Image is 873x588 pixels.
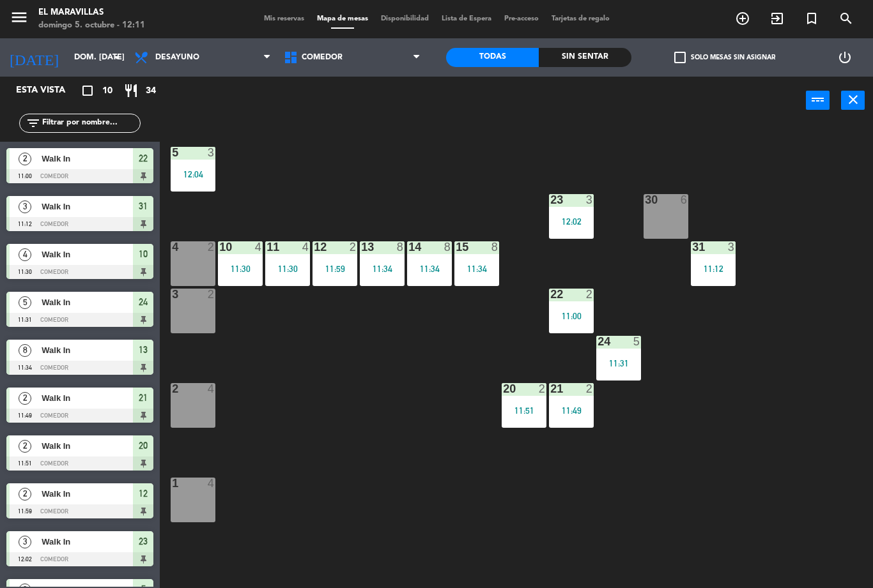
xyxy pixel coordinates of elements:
span: 34 [146,84,156,98]
i: exit_to_app [769,11,785,26]
div: 4 [208,478,215,489]
span: Tarjetas de regalo [545,15,616,22]
span: Walk In [42,343,133,357]
div: 4 [255,241,263,253]
span: Reserva especial [794,8,829,29]
span: 21 [139,390,148,405]
span: Walk In [42,248,133,261]
i: add_circle_outline [735,11,750,26]
div: 11:30 [218,264,263,273]
div: domingo 5. octubre - 12:11 [38,19,145,32]
div: 6 [681,194,688,206]
div: 11:59 [313,264,357,273]
div: 3 [172,289,173,300]
div: Sin sentar [539,48,631,67]
div: 3 [208,147,215,158]
span: Walk In [42,296,133,309]
div: 11:34 [407,264,452,273]
i: filter_list [26,116,41,131]
div: 8 [397,241,405,253]
span: Walk In [42,391,133,405]
div: 11:34 [454,264,499,273]
div: 4 [302,241,310,253]
i: search [838,11,854,26]
span: Walk In [42,152,133,165]
span: 10 [139,246,148,262]
div: 8 [491,241,499,253]
div: 24 [598,336,598,347]
div: 10 [219,241,220,253]
div: 11:49 [549,406,594,415]
span: Lista de Espera [435,15,498,22]
span: Mis reservas [258,15,311,22]
span: Walk In [42,487,133,501]
div: 2 [172,383,173,395]
div: 11 [267,241,267,253]
input: Filtrar por nombre... [41,116,140,130]
div: Todas [446,48,539,67]
button: menu [10,8,29,31]
div: 2 [586,383,594,395]
div: 11:51 [502,406,546,415]
div: 21 [550,383,551,395]
span: Disponibilidad [375,15,435,22]
span: Desayuno [155,53,199,62]
i: menu [10,8,29,27]
span: 23 [139,534,148,549]
span: Walk In [42,200,133,213]
span: 3 [19,536,31,548]
span: 2 [19,153,31,165]
div: 23 [550,194,551,206]
span: 31 [139,199,148,214]
span: 24 [139,294,148,310]
span: 8 [19,344,31,357]
span: 2 [19,392,31,405]
div: 2 [350,241,357,253]
span: 3 [19,200,31,213]
div: 20 [503,383,504,395]
div: 11:30 [265,264,310,273]
div: 15 [456,241,456,253]
span: Mapa de mesas [311,15,375,22]
span: Comedor [302,53,343,62]
span: 22 [139,151,148,166]
div: 2 [539,383,546,395]
span: Pre-acceso [498,15,545,22]
div: 11:31 [596,359,641,368]
div: 5 [633,336,641,347]
i: turned_in_not [804,11,819,26]
button: close [841,91,865,110]
div: 4 [172,241,173,253]
span: 10 [102,84,112,98]
span: 13 [139,342,148,358]
i: restaurant [123,83,139,98]
div: 5 [172,147,173,158]
span: Walk In [42,439,133,453]
span: 4 [19,248,31,261]
i: power_input [810,92,826,107]
i: arrow_drop_down [109,50,125,65]
div: 11:12 [691,264,736,273]
div: Esta vista [6,83,92,98]
i: crop_square [80,83,95,98]
div: 1 [172,478,173,489]
div: 22 [550,289,551,300]
div: 13 [361,241,362,253]
span: WALK IN [760,8,794,29]
div: 31 [692,241,693,253]
span: Walk In [42,535,133,548]
div: 14 [408,241,409,253]
button: power_input [806,91,830,110]
span: BUSCAR [829,8,863,29]
i: power_settings_new [837,50,853,65]
i: close [846,92,861,107]
div: 11:34 [360,264,405,273]
div: 2 [208,289,215,300]
div: 2 [208,241,215,253]
div: 3 [728,241,736,253]
div: 3 [586,194,594,206]
span: 2 [19,488,31,501]
span: 5 [19,296,31,309]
